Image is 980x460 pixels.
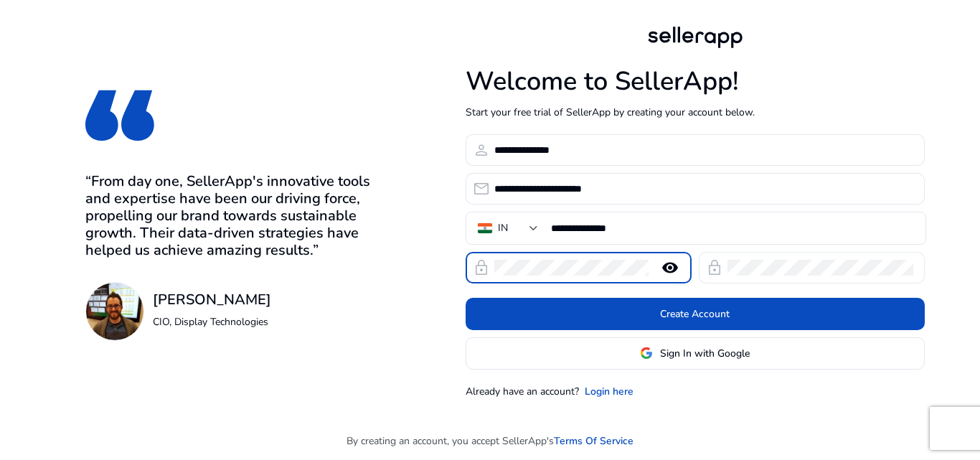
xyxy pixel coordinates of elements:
span: email [473,180,490,197]
h3: [PERSON_NAME] [153,291,271,309]
img: google-logo.svg [640,347,653,360]
span: lock [473,259,490,276]
button: Sign In with Google [466,337,925,370]
h1: Welcome to SellerApp! [466,66,925,97]
div: IN [498,220,508,236]
p: Start your free trial of SellerApp by creating your account below. [466,105,925,120]
p: Already have an account? [466,384,579,399]
a: Terms Of Service [554,433,633,449]
h3: “From day one, SellerApp's innovative tools and expertise have been our driving force, propelling... [85,173,392,259]
span: Sign In with Google [660,346,750,361]
span: Create Account [660,306,730,321]
span: lock [706,259,723,276]
span: person [473,141,490,159]
p: CIO, Display Technologies [153,314,271,329]
button: Create Account [466,298,925,330]
mat-icon: remove_red_eye [653,259,687,276]
a: Login here [585,384,633,399]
